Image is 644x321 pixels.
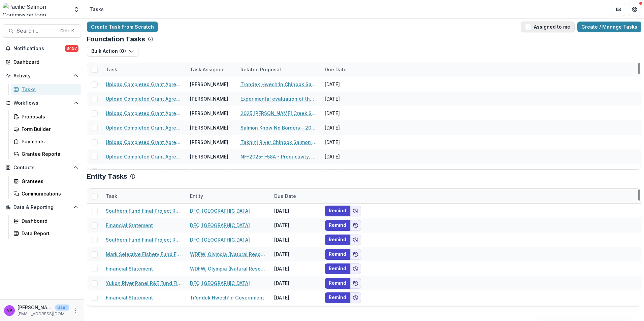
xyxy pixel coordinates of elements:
[22,178,76,185] div: Grantees
[22,217,76,224] div: Dashboard
[350,292,361,303] button: Add to friends
[13,205,70,210] span: Data & Reporting
[11,188,81,199] a: Communications
[106,81,182,88] a: Upload Completed Grant Agreements
[3,98,81,108] button: Open Workflows
[190,251,266,258] a: WDFW, Olympia (Natural Resources Building, [STREET_ADDRESS][US_STATE]
[18,304,53,311] p: [PERSON_NAME]
[628,3,641,16] button: Get Help
[3,3,69,16] img: Pacific Salmon Commission logo
[190,207,250,214] a: DFO, [GEOGRAPHIC_DATA]
[106,236,182,243] a: Southern Fund Final Project Report
[270,276,321,290] div: [DATE]
[240,168,317,175] a: NF-2025-I-32 - Northern Boundary Area Sockeye Salmon Genetic Stock Identification for 2025
[102,62,186,77] div: Task
[22,86,76,93] div: Tasks
[270,192,300,200] div: Due Date
[325,292,350,303] button: Remind
[190,153,228,160] div: [PERSON_NAME]
[186,62,236,77] div: Task Assignee
[190,236,250,243] a: DFO, [GEOGRAPHIC_DATA]
[270,218,321,233] div: [DATE]
[106,95,182,102] a: Upload Completed Grant Agreements
[22,190,76,197] div: Communications
[190,280,250,287] a: DFO, [GEOGRAPHIC_DATA]
[106,265,153,272] a: Financial Statement
[350,278,361,289] button: Add to friends
[87,22,158,32] a: Create Task From Scratch
[3,70,81,81] button: Open Activity
[11,84,81,95] a: Tasks
[325,249,350,260] button: Remind
[190,294,264,301] a: Trʼondëk Hwëchʼin Government
[321,77,371,92] div: [DATE]
[87,172,127,180] p: Entity Tasks
[22,113,76,120] div: Proposals
[13,73,70,79] span: Activity
[270,189,321,203] div: Due Date
[190,139,228,146] div: [PERSON_NAME]
[321,120,371,135] div: [DATE]
[350,235,361,245] button: Add to friends
[7,308,12,313] div: Victor Keong
[3,43,81,54] button: Notifications3497
[11,228,81,239] a: Data Report
[186,189,270,203] div: Entity
[11,136,81,147] a: Payments
[13,59,76,66] div: Dashboard
[321,92,371,106] div: [DATE]
[106,207,182,214] a: Southern Fund Final Project Report
[87,46,138,57] button: Bulk Action (0)
[270,261,321,276] div: [DATE]
[55,305,69,311] p: User
[350,220,361,231] button: Add to friends
[72,3,81,16] button: Open entity switcher
[3,57,81,68] a: Dashboard
[190,222,250,229] a: DFO, [GEOGRAPHIC_DATA]
[236,62,321,77] div: Related Proposal
[59,27,75,35] div: Ctrl + K
[321,66,351,73] div: Due Date
[3,24,81,38] button: Search...
[13,100,70,106] span: Workflows
[90,6,104,13] div: Tasks
[106,110,182,117] a: Upload Completed Grant Agreements
[102,189,186,203] div: Task
[11,176,81,187] a: Grantees
[190,81,228,88] div: [PERSON_NAME]
[240,139,317,146] a: Takhini River Chinook Salmon Sonar Project – Year 5
[106,222,153,229] a: Financial Statement
[87,4,106,14] nav: breadcrumb
[87,35,145,43] p: Foundation Tasks
[190,95,228,102] div: [PERSON_NAME]
[350,206,361,216] button: Add to friends
[321,62,371,77] div: Due Date
[22,126,76,133] div: Form Builder
[321,149,371,164] div: [DATE]
[270,290,321,305] div: [DATE]
[11,148,81,159] a: Grantee Reports
[321,135,371,149] div: [DATE]
[17,28,56,34] span: Search...
[106,280,182,287] a: Yukon River Panel R&E Fund Final Project Report
[106,294,153,301] a: Financial Statement
[325,263,350,274] button: Remind
[240,153,317,160] a: NF-2025-I-58A - Productivity, Migration Timing, and Survival of Sockeye, Coho, and Pink Salmon at...
[240,124,317,131] a: Salmon Know No Borders – 2025 Yukon River Exchange Outreach (YRDFA portion)
[106,251,182,258] a: Mark Selective Fishery Fund Final Project Report
[11,123,81,135] a: Form Builder
[106,168,182,175] a: Grantee Led Agreement (DFO/NOAA Only)
[186,66,229,73] div: Task Assignee
[325,235,350,245] button: Remind
[270,233,321,247] div: [DATE]
[13,165,70,171] span: Contacts
[240,81,317,88] a: Trondek Hwech’in Chinook Salmon Monitoring and Restoration Investigations (Formally Klondike Rive...
[521,22,575,32] button: Assigned to me
[190,110,228,117] div: [PERSON_NAME]
[270,204,321,218] div: [DATE]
